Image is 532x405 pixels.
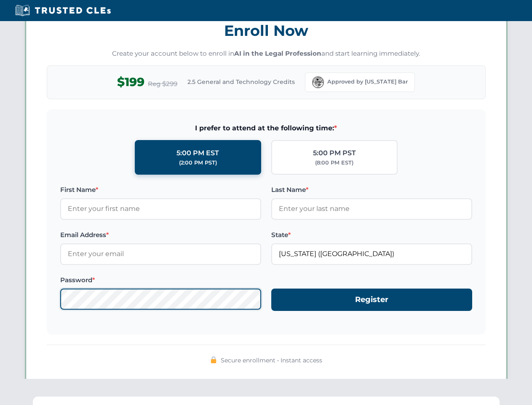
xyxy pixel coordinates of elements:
[271,289,472,311] button: Register
[271,243,472,265] input: Florida (FL)
[234,49,321,57] strong: AI in the Legal Profession
[179,159,217,167] div: (2:00 PM PST)
[47,17,486,44] h3: Enroll Now
[13,4,113,17] img: Trusted CLEs
[47,49,486,59] p: Create your account below to enroll in and start learning immediately.
[60,243,261,265] input: Enter your email
[176,148,219,159] div: 5:00 PM EST
[313,148,356,159] div: 5:00 PM PST
[60,230,261,240] label: Email Address
[271,198,472,219] input: Enter your last name
[271,185,472,195] label: Last Name
[271,230,472,240] label: State
[60,198,261,219] input: Enter your first name
[117,73,144,92] span: $199
[315,159,353,167] div: (8:00 PM EST)
[60,123,472,134] span: I prefer to attend at the following time:
[60,185,261,195] label: First Name
[221,356,322,365] span: Secure enrollment • Instant access
[60,275,261,285] label: Password
[187,77,295,86] span: 2.5 General and Technology Credits
[210,356,217,363] img: 🔒
[327,78,408,86] span: Approved by [US_STATE] Bar
[148,79,177,89] span: Reg $299
[312,76,324,88] img: Florida Bar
